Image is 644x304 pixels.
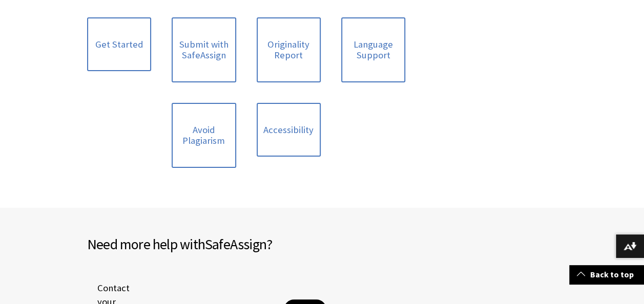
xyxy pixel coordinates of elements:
a: Get Started [87,17,151,72]
a: Language Support [341,17,405,82]
a: Avoid Plagiarism [172,103,236,168]
span: SafeAssign [205,235,266,253]
a: Back to top [569,265,644,284]
a: Accessibility [257,103,321,157]
a: Submit with SafeAssign [172,17,236,82]
h2: Need more help with ? [87,233,336,255]
a: Originality Report [257,17,321,82]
